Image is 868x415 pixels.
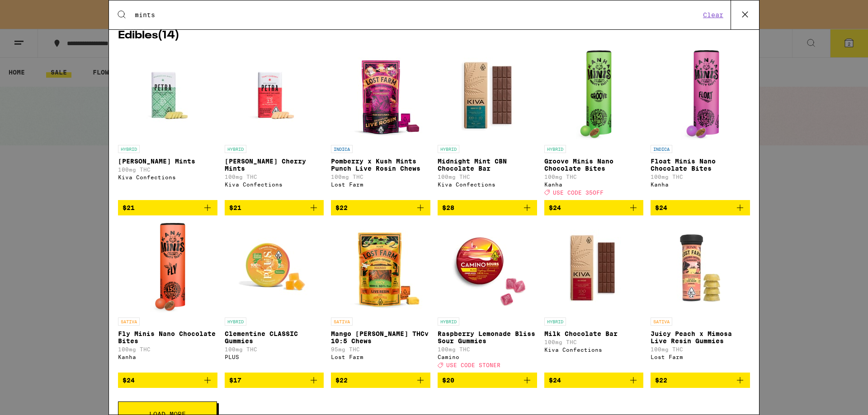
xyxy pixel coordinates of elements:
[442,50,533,140] img: Kiva Confections - Midnight Mint CBN Chocolate Bar
[331,50,430,200] a: Open page for Pomberry x Kush Mints Punch Live Rosin Chews from Lost Farm
[544,317,566,326] p: HYBRID
[553,190,604,196] span: USE CODE 35OFF
[438,330,537,345] p: Raspberry Lemonade Bliss Sour Gummies
[331,174,430,180] p: 100mg THC
[118,200,217,215] button: Add to bag
[225,317,246,326] p: HYBRID
[681,50,719,140] img: Kanha - Float Minis Nano Chocolate Bites
[123,377,135,384] span: $24
[651,346,750,352] p: 100mg THC
[118,167,217,173] p: 100mg THC
[0,0,494,65] button: Redirect to URL
[651,145,672,153] p: INDICA
[331,330,430,345] p: Mango [PERSON_NAME] THCv 10:5 Chews
[544,330,644,337] p: Milk Chocolate Bar
[331,200,430,215] button: Add to bag
[225,354,324,360] div: PLUS
[442,204,454,211] span: $28
[651,317,672,326] p: SATIVA
[544,223,644,373] a: Open page for Milk Chocolate Bar from Kiva Confections
[438,373,537,388] button: Add to bag
[225,373,324,388] button: Add to bag
[438,158,537,172] p: Midnight Mint CBN Chocolate Bar
[225,200,324,215] button: Add to bag
[651,330,750,345] p: Juicy Peach x Mimosa Live Resin Gummies
[150,223,185,313] img: Kanha - Fly Minis Nano Chocolate Bites
[225,223,324,373] a: Open page for Clementine CLASSIC Gummies from PLUS
[335,223,426,313] img: Lost Farm - Mango Jack Herer THCv 10:5 Chews
[576,50,612,140] img: Kanha - Groove Minis Nano Chocolate Bites
[225,330,324,345] p: Clementine CLASSIC Gummies
[544,174,644,180] p: 100mg THC
[331,182,430,187] div: Lost Farm
[134,11,700,19] input: Search for products & categories
[123,50,213,140] img: Kiva Confections - Petra Moroccan Mints
[651,158,750,172] p: Float Minis Nano Chocolate Bites
[544,347,644,353] div: Kiva Confections
[655,204,667,211] span: $24
[118,158,217,165] p: [PERSON_NAME] Mints
[544,339,644,345] p: 100mg THC
[651,200,750,215] button: Add to bag
[549,204,561,211] span: $24
[438,223,537,373] a: Open page for Raspberry Lemonade Bliss Sour Gummies from Camino
[651,174,750,180] p: 100mg THC
[438,317,459,326] p: HYBRID
[331,373,430,388] button: Add to bag
[331,354,430,360] div: Lost Farm
[438,200,537,215] button: Add to bag
[225,182,324,187] div: Kiva Confections
[118,354,217,360] div: Kanha
[442,377,454,384] span: $20
[118,223,217,373] a: Open page for Fly Minis Nano Chocolate Bites from Kanha
[651,50,750,200] a: Open page for Float Minis Nano Chocolate Bites from Kanha
[118,30,750,41] h2: Edibles ( 14 )
[700,11,726,19] button: Clear
[225,50,324,200] a: Open page for Petra Tart Cherry Mints from Kiva Confections
[118,346,217,352] p: 100mg THC
[651,223,750,373] a: Open page for Juicy Peach x Mimosa Live Resin Gummies from Lost Farm
[438,354,537,360] div: Camino
[651,354,750,360] div: Lost Farm
[544,145,566,153] p: HYBRID
[548,223,639,313] img: Kiva Confections - Milk Chocolate Bar
[118,330,217,345] p: Fly Minis Nano Chocolate Bites
[331,158,430,172] p: Pomberry x Kush Mints Punch Live Rosin Chews
[229,50,319,140] img: Kiva Confections - Petra Tart Cherry Mints
[544,200,644,215] button: Add to bag
[335,204,348,211] span: $22
[331,317,353,326] p: SATIVA
[225,145,246,153] p: HYBRID
[655,377,667,384] span: $22
[229,204,241,211] span: $21
[335,377,348,384] span: $22
[118,373,217,388] button: Add to bag
[438,145,459,153] p: HYBRID
[438,182,537,187] div: Kiva Confections
[118,317,140,326] p: SATIVA
[225,346,324,352] p: 100mg THC
[549,377,561,384] span: $24
[229,223,319,313] img: PLUS - Clementine CLASSIC Gummies
[118,174,217,180] div: Kiva Confections
[123,204,135,211] span: $21
[229,377,241,384] span: $17
[438,50,537,200] a: Open page for Midnight Mint CBN Chocolate Bar from Kiva Confections
[438,346,537,352] p: 100mg THC
[544,182,644,187] div: Kanha
[544,158,644,172] p: Groove Minis Nano Chocolate Bites
[225,174,324,180] p: 100mg THC
[335,50,426,140] img: Lost Farm - Pomberry x Kush Mints Punch Live Rosin Chews
[118,145,140,153] p: HYBRID
[446,362,500,368] span: USE CODE STONER
[331,145,353,153] p: INDICA
[544,50,644,200] a: Open page for Groove Minis Nano Chocolate Bites from Kanha
[225,158,324,172] p: [PERSON_NAME] Cherry Mints
[5,6,65,14] span: Hi. Need any help?
[651,182,750,187] div: Kanha
[118,50,217,200] a: Open page for Petra Moroccan Mints from Kiva Confections
[331,346,430,352] p: 95mg THC
[655,223,745,313] img: Lost Farm - Juicy Peach x Mimosa Live Resin Gummies
[544,373,644,388] button: Add to bag
[442,223,533,313] img: Camino - Raspberry Lemonade Bliss Sour Gummies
